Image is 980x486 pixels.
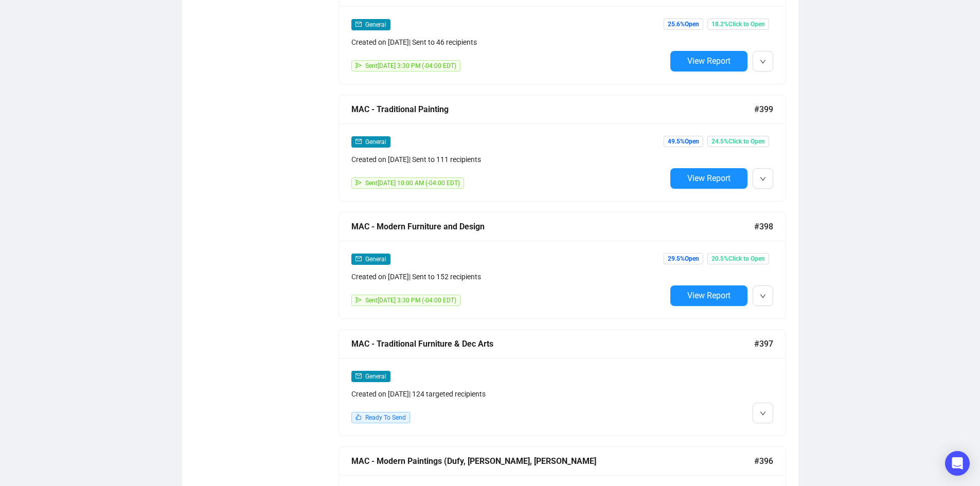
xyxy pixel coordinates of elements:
[355,414,362,420] span: like
[351,388,666,400] div: Created on [DATE] | 124 targeted recipients
[760,410,766,417] span: down
[760,293,766,299] span: down
[355,373,362,379] span: mail
[355,138,362,145] span: mail
[355,62,362,68] span: send
[670,168,747,189] button: View Report
[351,337,754,350] div: MAC - Traditional Furniture & Dec Arts
[945,451,970,476] div: Open Intercom Messenger
[355,179,362,186] span: send
[760,59,766,65] span: down
[760,176,766,182] span: down
[365,256,386,263] span: General
[351,103,754,116] div: MAC - Traditional Painting
[707,136,769,147] span: 24.5% Click to Open
[664,19,703,30] span: 25.6% Open
[365,414,406,421] span: Ready To Send
[365,373,386,380] span: General
[754,220,773,233] span: #398
[664,253,703,264] span: 29.5% Open
[664,136,703,147] span: 49.5% Open
[365,62,456,69] span: Sent [DATE] 3:30 PM (-04:00 EDT)
[687,56,730,66] span: View Report
[365,179,460,187] span: Sent [DATE] 10:00 AM (-04:00 EDT)
[351,455,754,467] div: MAC - Modern Paintings (Dufy, [PERSON_NAME], [PERSON_NAME]
[338,329,786,436] a: MAC - Traditional Furniture & Dec Arts#397mailGeneralCreated on [DATE]| 124 targeted recipientsli...
[355,21,362,27] span: mail
[754,337,773,350] span: #397
[707,253,769,264] span: 20.5% Click to Open
[687,173,730,183] span: View Report
[355,256,362,262] span: mail
[670,285,747,306] button: View Report
[338,95,786,202] a: MAC - Traditional Painting#399mailGeneralCreated on [DATE]| Sent to 111 recipientssendSent[DATE] ...
[707,19,769,30] span: 18.2% Click to Open
[351,271,666,282] div: Created on [DATE] | Sent to 152 recipients
[365,297,456,304] span: Sent [DATE] 3:30 PM (-04:00 EDT)
[670,51,747,71] button: View Report
[365,138,386,146] span: General
[365,21,386,28] span: General
[687,291,730,300] span: View Report
[351,220,754,233] div: MAC - Modern Furniture and Design
[355,297,362,303] span: send
[338,212,786,319] a: MAC - Modern Furniture and Design#398mailGeneralCreated on [DATE]| Sent to 152 recipientssendSent...
[351,37,666,48] div: Created on [DATE] | Sent to 46 recipients
[754,455,773,467] span: #396
[351,154,666,165] div: Created on [DATE] | Sent to 111 recipients
[754,103,773,116] span: #399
